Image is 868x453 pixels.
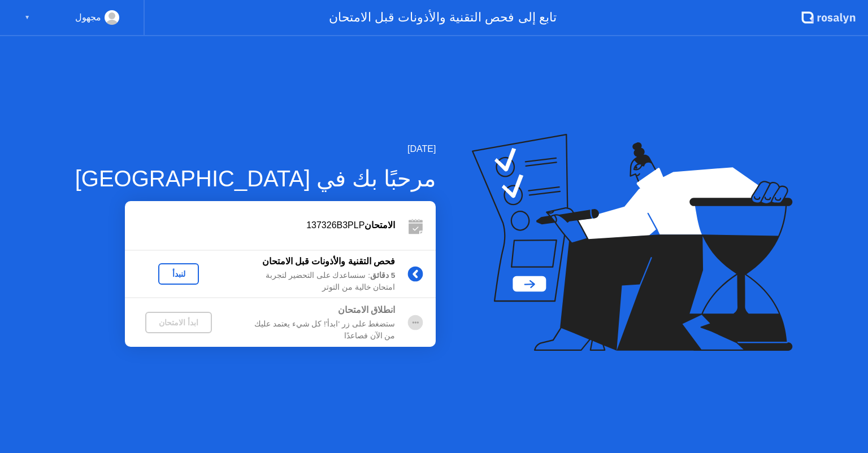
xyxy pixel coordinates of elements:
[163,269,194,278] div: لنبدأ
[232,319,395,342] div: ستضغط على زر 'ابدأ'! كل شيء يعتمد عليك من الآن فصاعدًا
[232,270,395,293] div: : سنساعدك على التحضير لتجربة امتحان خالية من التوتر
[75,142,436,156] div: [DATE]
[364,220,395,230] b: الامتحان
[125,219,395,232] div: 137326B3PLP
[338,305,395,315] b: انطلاق الامتحان
[24,10,30,25] div: ▼
[75,10,101,25] div: مجهول
[75,162,436,195] div: مرحبًا بك في [GEOGRAPHIC_DATA]
[262,256,396,266] b: فحص التقنية والأذونات قبل الامتحان
[370,271,395,280] b: 5 دقائق
[145,312,212,333] button: ابدأ الامتحان
[158,263,199,285] button: لنبدأ
[150,318,207,327] div: ابدأ الامتحان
